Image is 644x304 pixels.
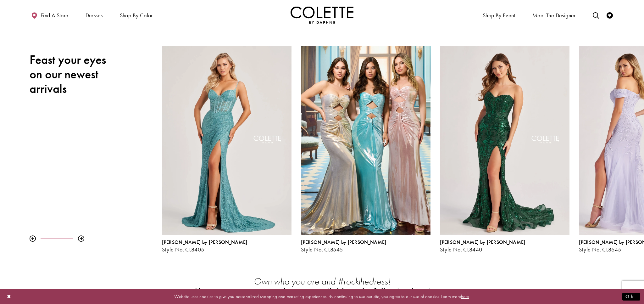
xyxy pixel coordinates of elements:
[162,239,247,245] span: [PERSON_NAME] by [PERSON_NAME]
[86,12,103,19] span: Dresses
[120,12,153,19] span: Shop by color
[41,12,69,19] span: Find a store
[162,239,291,253] div: Colette by Daphne Style No. CL8405
[45,292,599,301] p: Website uses cookies to give you personalized shopping and marketing experiences. By continuing t...
[591,6,601,24] a: Toggle search
[481,6,517,24] span: Shop By Event
[301,46,430,235] a: Visit Colette by Daphne Style No. CL8545 Page
[440,46,569,235] a: Visit Colette by Daphne Style No. CL8440 Page
[435,42,574,257] div: Colette by Daphne Style No. CL8440
[30,6,70,24] a: Find a store
[296,42,435,257] div: Colette by Daphne Style No. CL8545
[84,6,104,24] span: Dresses
[291,6,353,24] img: Colette by Daphne
[291,6,353,24] a: Visit Home Page
[532,12,576,19] span: Meet the designer
[162,46,291,235] a: Visit Colette by Daphne Style No. CL8405 Page
[622,293,640,301] button: Submit Dialog
[440,239,569,253] div: Colette by Daphne Style No. CL8440
[531,6,577,24] a: Meet the designer
[461,293,469,300] a: here
[118,6,154,24] span: Shop by color
[579,246,621,253] span: Style No. CL8645
[4,291,14,302] button: Close Dialog
[440,246,482,253] span: Style No. CL8440
[301,246,343,253] span: Style No. CL8545
[301,239,430,253] div: Colette by Daphne Style No. CL8545
[440,239,525,245] span: [PERSON_NAME] by [PERSON_NAME]
[483,12,515,19] span: Shop By Event
[188,287,456,297] h2: Shop our newest prom dresses, available at the following boutiques:
[254,275,391,287] em: Own who you are and #rockthedress!
[605,6,614,24] a: Check Wishlist
[157,42,296,257] div: Colette by Daphne Style No. CL8405
[162,246,204,253] span: Style No. CL8405
[301,239,386,245] span: [PERSON_NAME] by [PERSON_NAME]
[30,53,111,96] h2: Feast your eyes on our newest arrivals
